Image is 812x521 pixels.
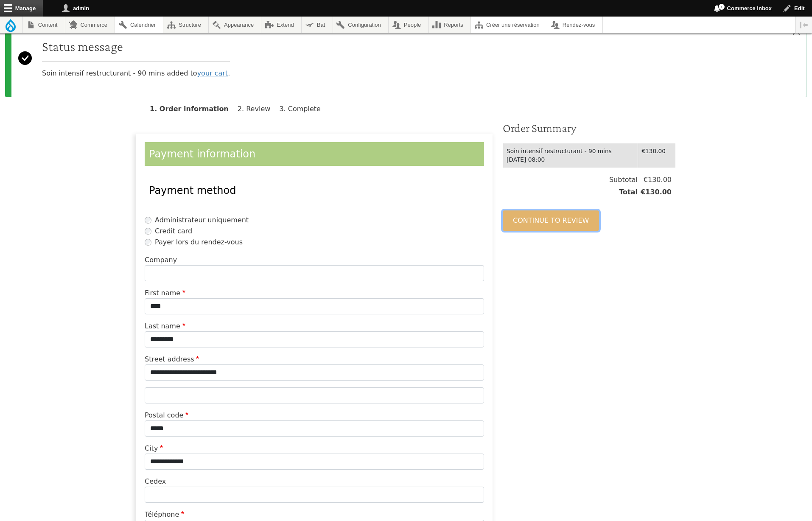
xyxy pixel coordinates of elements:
[145,321,187,331] label: Last name
[149,185,236,196] span: Payment method
[261,17,301,33] a: Extend
[145,255,177,265] label: Company
[145,510,186,520] label: Téléphone
[638,143,676,168] td: €130.00
[155,237,243,247] label: Payer lors du rendez-vous
[547,17,602,33] a: Rendez-vous
[115,17,163,33] a: Calendrier
[145,443,165,454] label: City
[238,105,277,113] li: Review
[609,175,638,185] span: Subtotal
[503,210,599,231] button: Continue to review
[209,17,261,33] a: Appearance
[150,105,235,113] li: Order information
[42,38,230,78] div: Soin intensif restructurant - 90 mins added to .
[155,215,249,225] label: Administrateur uniquement
[23,17,65,33] a: Content
[389,17,428,33] a: People
[795,17,812,33] button: Vertical orientation
[155,226,192,236] label: Credit card
[197,69,228,77] a: your cart
[429,17,471,33] a: Reports
[638,175,672,185] span: €130.00
[163,17,208,33] a: Structure
[279,105,327,113] li: Complete
[507,147,634,156] div: Soin intensif restructurant - 90 mins
[718,3,725,10] span: 1
[145,354,201,364] label: Street address
[503,121,676,135] h3: Order Summary
[471,17,547,33] a: Créer une réservation
[507,156,545,163] time: [DATE] 08:00
[145,410,190,420] label: Postal code
[65,17,115,33] a: Commerce
[18,26,32,90] svg: Success:
[302,17,333,33] a: Bat
[638,187,672,197] span: €130.00
[149,148,255,160] span: Payment information
[42,38,230,54] h2: Status message
[145,476,166,487] label: Cedex
[5,19,807,97] div: Status message
[145,288,188,298] label: First name
[333,17,388,33] a: Configuration
[619,187,638,197] span: Total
